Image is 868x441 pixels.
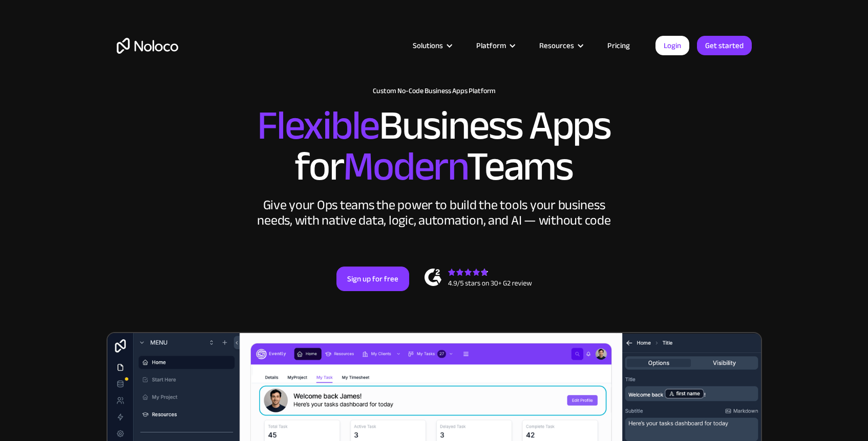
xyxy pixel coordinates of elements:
[539,39,574,52] div: Resources
[697,36,752,55] a: Get started
[463,39,526,52] div: Platform
[595,39,643,52] a: Pricing
[400,39,463,52] div: Solutions
[526,39,595,52] div: Resources
[257,87,379,164] span: Flexible
[117,38,178,54] a: home
[476,39,506,52] div: Platform
[413,39,443,52] div: Solutions
[655,36,689,55] a: Login
[255,197,613,228] div: Give your Ops teams the power to build the tools your business needs, with native data, logic, au...
[336,267,409,291] a: Sign up for free
[343,128,467,205] span: Modern
[117,105,752,187] h2: Business Apps for Teams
